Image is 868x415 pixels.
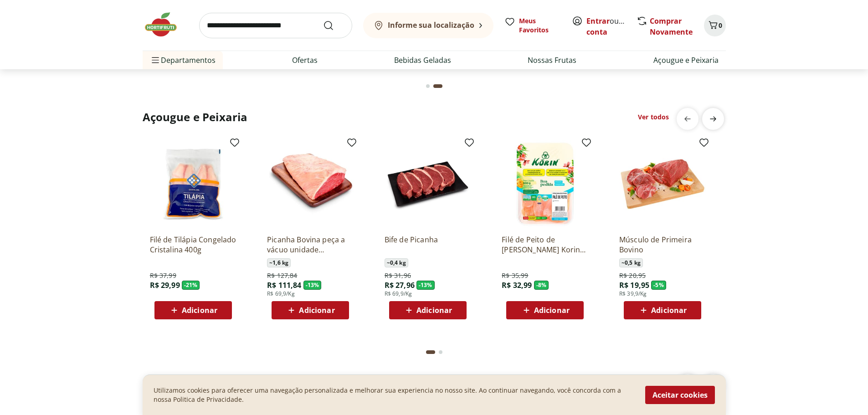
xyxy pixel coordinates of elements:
[677,108,699,130] button: previous
[702,374,724,396] button: next
[267,280,301,290] span: R$ 111,84
[150,235,236,255] a: Filé de Tilápia Congelado Cristalina 400g
[502,280,532,290] span: R$ 32,99
[385,141,471,227] img: Bife de Picanha
[586,16,610,26] a: Entrar
[323,20,345,31] button: Submit Search
[619,271,646,280] span: R$ 20,95
[619,235,706,255] a: Músculo de Primeira Bovino
[150,271,176,280] span: R$ 37,99
[292,55,318,66] a: Ofertas
[385,258,408,267] span: ~ 0,4 kg
[651,281,666,290] span: - 5 %
[267,141,354,227] img: Picanha Bovina peça a vácuo unidade aproximadamente 1,6kg
[143,110,248,124] h2: Açougue e Peixaria
[385,290,412,297] span: R$ 69,9/Kg
[385,280,415,290] span: R$ 27,96
[150,49,216,71] span: Departamentos
[704,15,726,36] button: Carrinho
[650,16,693,37] a: Comprar Novamente
[267,290,295,297] span: R$ 69,9/Kg
[267,258,291,267] span: ~ 1,6 kg
[416,307,452,314] span: Adicionar
[154,386,634,404] p: Utilizamos cookies para oferecer uma navegação personalizada e melhorar sua experiencia no nosso ...
[586,15,627,37] span: ou
[502,141,588,227] img: Filé de Peito de Frango Congelado Korin 600g
[702,108,724,130] button: next
[519,16,561,35] span: Meus Favoritos
[424,341,437,363] button: Current page from fs-carousel
[394,55,451,66] a: Bebidas Geladas
[502,271,528,280] span: R$ 35,99
[638,113,669,122] a: Ver todos
[506,301,584,319] button: Adicionar
[528,55,576,66] a: Nossas Frutas
[199,13,352,38] input: search
[389,301,467,319] button: Adicionar
[431,75,444,97] button: Current page from fs-carousel
[267,235,354,255] a: Picanha Bovina peça a vácuo unidade aproximadamente 1,6kg
[619,280,649,290] span: R$ 19,95
[388,20,474,30] b: Informe sua localização
[182,307,217,314] span: Adicionar
[624,301,701,319] button: Adicionar
[424,75,431,97] button: Go to page 1 from fs-carousel
[385,235,471,255] a: Bife de Picanha
[416,281,435,290] span: - 13 %
[719,21,722,30] span: 0
[437,341,444,363] button: Go to page 2 from fs-carousel
[645,386,715,404] button: Aceitar cookies
[385,271,411,280] span: R$ 31,96
[619,258,643,267] span: ~ 0,5 kg
[504,16,561,35] a: Meus Favoritos
[363,13,493,38] button: Informe sua localização
[272,301,349,319] button: Adicionar
[150,280,180,290] span: R$ 29,99
[653,55,719,66] a: Açougue e Peixaria
[143,11,188,38] img: Hortifruti
[303,281,322,290] span: - 13 %
[182,281,200,290] span: - 21 %
[651,307,687,314] span: Adicionar
[150,49,161,71] button: Menu
[299,307,334,314] span: Adicionar
[677,374,699,396] button: previous
[150,141,236,227] img: Filé de Tilápia Congelado Cristalina 400g
[154,301,232,319] button: Adicionar
[619,141,706,227] img: Músculo de Primeira Bovino
[534,281,549,290] span: - 8 %
[586,16,637,37] a: Criar conta
[502,235,588,255] a: Filé de Peito de [PERSON_NAME] Korin 600g
[267,271,297,280] span: R$ 127,84
[534,307,570,314] span: Adicionar
[619,290,647,297] span: R$ 39,9/Kg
